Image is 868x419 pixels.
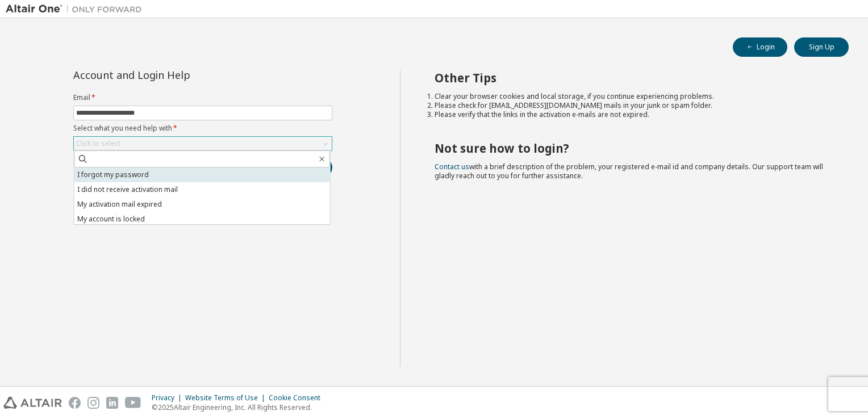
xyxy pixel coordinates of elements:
[435,141,829,156] h2: Not sure how to login?
[73,124,332,133] label: Select what you need help with
[152,403,327,412] p: © 2025 Altair Engineering, Inc. All Rights Reserved.
[3,397,62,409] img: altair_logo.svg
[69,397,81,409] img: facebook.svg
[435,162,469,171] a: Contact us
[733,37,787,57] button: Login
[87,397,99,409] img: instagram.svg
[74,137,332,150] div: Click to select
[269,393,327,403] div: Cookie Consent
[435,92,829,101] li: Clear your browser cookies and local storage, if you continue experiencing problems.
[794,37,849,57] button: Sign Up
[106,397,118,409] img: linkedin.svg
[435,110,829,119] li: Please verify that the links in the activation e-mails are not expired.
[435,70,829,85] h2: Other Tips
[435,101,829,110] li: Please check for [EMAIL_ADDRESS][DOMAIN_NAME] mails in your junk or spam folder.
[185,393,269,403] div: Website Terms of Use
[152,393,185,403] div: Privacy
[6,3,148,15] img: Altair One
[73,70,281,79] div: Account and Login Help
[74,167,330,182] li: I forgot my password
[76,139,120,148] div: Click to select
[125,397,141,409] img: youtube.svg
[73,93,332,102] label: Email
[435,162,823,181] span: with a brief description of the problem, your registered e-mail id and company details. Our suppo...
